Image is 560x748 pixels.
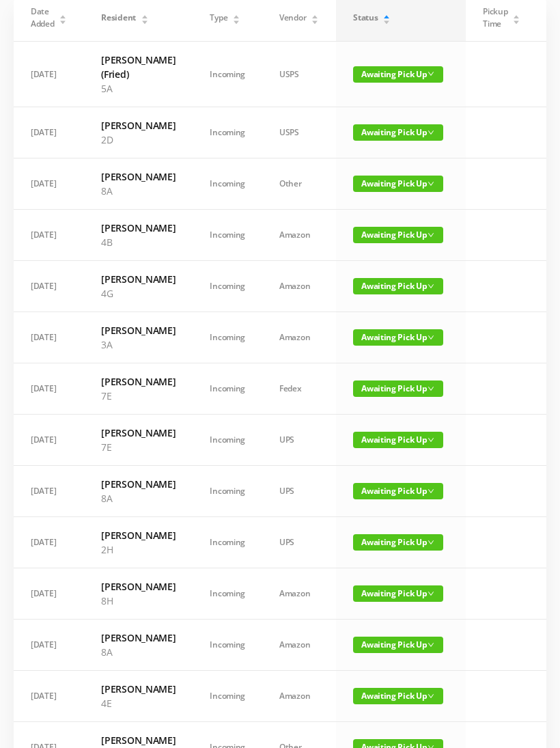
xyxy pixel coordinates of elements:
[193,210,262,261] td: Incoming
[262,158,336,210] td: Other
[428,334,434,341] i: icon: down
[14,415,84,466] td: [DATE]
[101,235,176,249] p: 4B
[232,13,240,21] div: Sort
[262,568,336,620] td: Amazon
[101,645,176,659] p: 8A
[512,13,520,21] div: Sort
[101,272,176,286] h6: [PERSON_NAME]
[353,380,443,397] span: Awaiting Pick Up
[428,590,434,597] i: icon: down
[101,491,176,505] p: 8A
[101,426,176,440] h6: [PERSON_NAME]
[311,18,319,23] i: icon: caret-down
[101,579,176,594] h6: [PERSON_NAME]
[14,363,84,415] td: [DATE]
[353,12,378,24] span: Status
[101,118,176,133] h6: [PERSON_NAME]
[101,53,176,81] h6: [PERSON_NAME] (Fried)
[101,696,176,710] p: 4E
[353,329,443,346] span: Awaiting Pick Up
[193,671,262,722] td: Incoming
[353,637,443,653] span: Awaiting Pick Up
[31,5,55,30] span: Date Added
[262,210,336,261] td: Amazon
[14,466,84,517] td: [DATE]
[513,18,520,23] i: icon: caret-down
[353,176,443,192] span: Awaiting Pick Up
[141,13,149,21] div: Sort
[101,631,176,645] h6: [PERSON_NAME]
[262,363,336,415] td: Fedex
[513,13,520,17] i: icon: caret-up
[14,261,84,312] td: [DATE]
[428,641,434,648] i: icon: down
[262,620,336,671] td: Amazon
[101,221,176,235] h6: [PERSON_NAME]
[101,542,176,557] p: 2H
[353,124,443,141] span: Awaiting Pick Up
[353,534,443,551] span: Awaiting Pick Up
[101,389,176,403] p: 7E
[14,42,84,107] td: [DATE]
[262,312,336,363] td: Amazon
[233,18,240,23] i: icon: caret-down
[59,13,67,21] div: Sort
[428,437,434,443] i: icon: down
[262,42,336,107] td: USPS
[483,5,507,30] span: Pickup Time
[141,13,148,17] i: icon: caret-up
[428,70,434,77] i: icon: down
[101,184,176,198] p: 8A
[101,169,176,184] h6: [PERSON_NAME]
[262,107,336,158] td: USPS
[141,18,148,23] i: icon: caret-down
[353,432,443,448] span: Awaiting Pick Up
[353,688,443,704] span: Awaiting Pick Up
[193,517,262,568] td: Incoming
[428,180,434,187] i: icon: down
[101,323,176,337] h6: [PERSON_NAME]
[193,620,262,671] td: Incoming
[14,158,84,210] td: [DATE]
[353,278,443,294] span: Awaiting Pick Up
[101,733,176,747] h6: [PERSON_NAME]
[262,261,336,312] td: Amazon
[353,227,443,243] span: Awaiting Pick Up
[14,671,84,722] td: [DATE]
[428,232,434,238] i: icon: down
[428,129,434,136] i: icon: down
[101,374,176,389] h6: [PERSON_NAME]
[210,12,227,24] span: Type
[101,594,176,608] p: 8H
[59,18,67,23] i: icon: caret-down
[193,312,262,363] td: Incoming
[428,693,434,699] i: icon: down
[382,13,391,21] div: Sort
[193,568,262,620] td: Incoming
[383,13,391,17] i: icon: caret-up
[193,107,262,158] td: Incoming
[101,477,176,491] h6: [PERSON_NAME]
[14,312,84,363] td: [DATE]
[193,158,262,210] td: Incoming
[101,440,176,454] p: 7E
[101,682,176,696] h6: [PERSON_NAME]
[428,283,434,290] i: icon: down
[14,620,84,671] td: [DATE]
[101,12,136,24] span: Resident
[262,517,336,568] td: UPS
[262,671,336,722] td: Amazon
[428,539,434,546] i: icon: down
[262,466,336,517] td: UPS
[193,466,262,517] td: Incoming
[311,13,319,21] div: Sort
[262,415,336,466] td: UPS
[383,18,391,23] i: icon: caret-down
[193,42,262,107] td: Incoming
[428,385,434,392] i: icon: down
[193,415,262,466] td: Incoming
[233,13,240,17] i: icon: caret-up
[428,488,434,495] i: icon: down
[279,12,306,24] span: Vendor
